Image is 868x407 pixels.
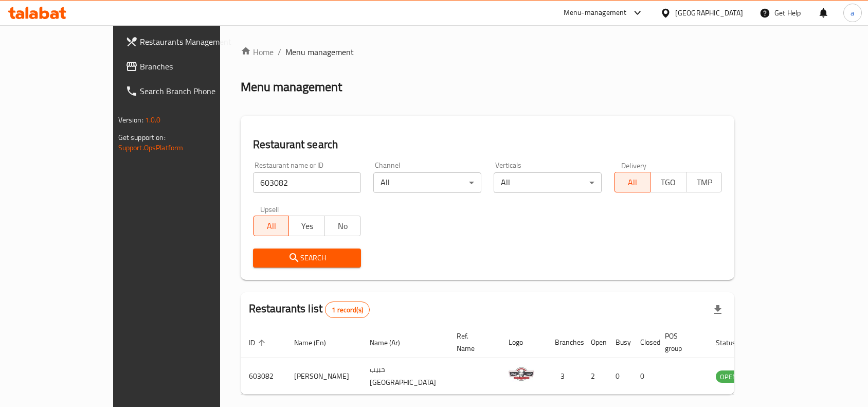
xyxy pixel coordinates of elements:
[260,205,279,213] label: Upsell
[329,219,357,234] span: No
[285,46,354,58] span: Menu management
[249,337,268,349] span: ID
[665,330,695,355] span: POS group
[607,327,632,358] th: Busy
[145,113,161,127] span: 1.0.0
[261,252,353,264] span: Search
[294,337,339,349] span: Name (En)
[632,327,657,358] th: Closed
[253,249,361,268] button: Search
[614,172,650,192] button: All
[293,219,321,234] span: Yes
[583,358,607,395] td: 2
[370,337,413,349] span: Name (Ar)
[140,85,250,97] span: Search Branch Phone
[706,297,730,322] div: Export file
[325,302,370,318] div: Total records count
[619,175,646,190] span: All
[547,358,583,395] td: 3
[241,358,286,395] td: 603082
[140,60,250,73] span: Branches
[241,327,797,395] table: enhanced table
[241,46,735,58] nav: breadcrumb
[494,172,602,193] div: All
[253,216,290,236] button: All
[691,175,718,190] span: TMP
[716,371,741,383] span: OPEN
[373,172,481,193] div: All
[583,327,607,358] th: Open
[851,7,854,19] span: a
[118,131,166,144] span: Get support on:
[716,337,749,349] span: Status
[361,358,448,395] td: حبيب [GEOGRAPHIC_DATA]
[650,172,686,192] button: TGO
[249,301,370,318] h2: Restaurants list
[675,7,743,19] div: [GEOGRAPHIC_DATA]
[117,79,258,103] a: Search Branch Phone
[621,162,647,169] label: Delivery
[140,36,250,48] span: Restaurants Management
[500,327,547,358] th: Logo
[278,46,281,58] li: /
[632,358,657,395] td: 0
[607,358,632,395] td: 0
[118,141,184,154] a: Support.OpsPlatform
[117,54,258,79] a: Branches
[258,219,285,234] span: All
[655,175,682,190] span: TGO
[253,137,722,152] h2: Restaurant search
[117,29,258,54] a: Restaurants Management
[286,358,361,395] td: [PERSON_NAME]
[547,327,583,358] th: Branches
[241,79,342,95] h2: Menu management
[564,7,627,19] div: Menu-management
[325,305,369,315] span: 1 record(s)
[509,361,534,387] img: Habib Beirut
[686,172,722,192] button: TMP
[457,330,488,355] span: Ref. Name
[118,113,143,127] span: Version:
[288,216,325,236] button: Yes
[324,216,361,236] button: No
[253,172,361,193] input: Search for restaurant name or ID..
